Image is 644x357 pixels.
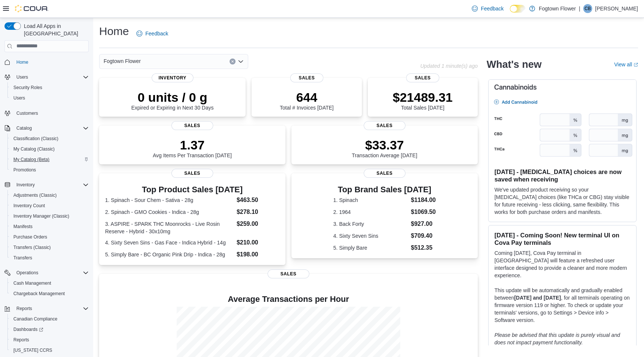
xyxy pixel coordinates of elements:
[7,82,92,93] button: Security Roles
[13,95,25,101] span: Users
[7,288,92,299] button: Chargeback Management
[10,222,35,231] a: Manifests
[13,280,51,286] span: Cash Management
[495,287,630,324] p: This update will be automatically and gradually enabled between , for all terminals operating on ...
[105,220,234,235] dt: 3. ASPIRE - SPARK THC Moonrocks - Live Rosin Reserve - Hybrid - 30x10mg
[10,212,72,221] a: Inventory Manager (Classic)
[495,249,630,279] p: Coming [DATE], Cova Pay terminal in [GEOGRAPHIC_DATA] will feature a refreshed user interface des...
[280,90,334,105] p: 644
[10,201,89,210] span: Inventory Count
[13,304,89,313] span: Reports
[13,157,50,162] span: My Catalog (Beta)
[13,167,36,173] span: Promotions
[364,121,405,130] span: Sales
[10,83,89,92] span: Security Roles
[13,255,32,261] span: Transfers
[1,57,92,67] button: Home
[10,94,28,102] a: Users
[105,251,234,258] dt: 5. Simply Bare - BC Organic Pink Drip - Indica - 28g
[333,232,408,240] dt: 4. Sixty Seven Sins
[10,279,54,288] a: Cash Management
[13,57,89,67] span: Home
[13,234,47,240] span: Purchase Orders
[411,196,436,205] dd: $1184.00
[614,61,638,67] a: View allExternal link
[481,5,503,12] span: Feedback
[290,73,323,82] span: Sales
[333,220,408,228] dt: 3. Back Forty
[13,268,89,277] span: Operations
[10,243,89,252] span: Transfers (Classic)
[7,335,92,345] button: Reports
[7,324,92,335] a: Dashboards
[514,295,561,301] strong: [DATE] and [DATE]
[13,124,89,133] span: Catalog
[237,219,280,228] dd: $259.00
[13,304,35,313] button: Reports
[105,239,234,246] dt: 4. Sixty Seven Sins - Gas Face - Indica Hybrid - 14g
[7,154,92,165] button: My Catalog (Beta)
[10,253,89,262] span: Transfers
[10,335,32,344] a: Reports
[16,182,35,188] span: Inventory
[333,196,408,204] dt: 1. Spinach
[105,208,234,216] dt: 2. Spinach - GMO Cookies - Indica - 28g
[1,72,92,82] button: Users
[7,278,92,288] button: Cash Management
[16,306,32,312] span: Reports
[153,138,232,152] p: 1.37
[171,121,213,130] span: Sales
[10,94,89,102] span: Users
[411,208,436,217] dd: $1069.50
[1,268,92,278] button: Operations
[411,219,436,228] dd: $927.00
[7,242,92,253] button: Transfers (Classic)
[469,1,506,16] a: Feedback
[21,22,89,37] span: Load All Apps in [GEOGRAPHIC_DATA]
[280,90,334,111] div: Total # Invoices [DATE]
[237,196,280,205] dd: $463.50
[10,233,50,241] a: Purchase Orders
[10,335,89,344] span: Reports
[13,124,35,133] button: Catalog
[411,231,436,240] dd: $709.40
[7,144,92,154] button: My Catalog (Classic)
[333,208,408,216] dt: 2. 1964
[13,108,89,118] span: Customers
[10,165,39,174] a: Promotions
[7,221,92,232] button: Manifests
[352,138,417,152] p: $33.37
[99,24,129,39] h1: Home
[13,213,69,219] span: Inventory Manager (Classic)
[10,315,89,323] span: Canadian Compliance
[13,268,41,277] button: Operations
[10,289,68,298] a: Chargeback Management
[16,270,38,276] span: Operations
[15,5,48,12] img: Cova
[13,224,32,230] span: Manifests
[13,347,52,353] span: [US_STATE] CCRS
[13,136,59,142] span: Classification (Classic)
[1,123,92,133] button: Catalog
[495,231,630,246] h3: [DATE] - Coming Soon! New terminal UI on Cova Pay terminals
[7,165,92,175] button: Promotions
[13,337,29,343] span: Reports
[10,289,89,298] span: Chargeback Management
[16,110,38,116] span: Customers
[13,73,31,82] button: Users
[352,138,417,158] div: Transaction Average [DATE]
[10,134,61,143] a: Classification (Classic)
[13,180,38,189] button: Inventory
[171,169,213,178] span: Sales
[10,243,54,252] a: Transfers (Classic)
[13,203,45,209] span: Inventory Count
[133,26,171,41] a: Feedback
[539,4,576,13] p: Fogtown Flower
[583,4,592,13] div: Conor Bill
[104,57,141,66] span: Fogtown Flower
[152,73,193,82] span: Inventory
[333,185,436,194] h3: Top Brand Sales [DATE]
[7,253,92,263] button: Transfers
[595,4,638,13] p: [PERSON_NAME]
